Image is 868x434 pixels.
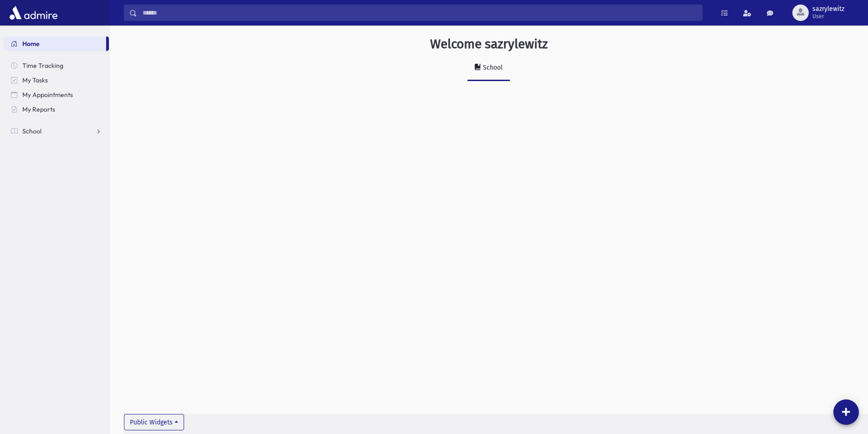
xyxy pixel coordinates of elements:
[4,58,109,73] a: Time Tracking
[4,102,109,117] a: My Reports
[812,5,844,13] span: sazrylewitz
[7,4,60,22] img: AdmirePro
[4,87,109,102] a: My Appointments
[22,91,73,99] span: My Appointments
[812,13,844,20] span: User
[467,56,510,81] a: School
[22,105,55,113] span: My Reports
[22,61,63,70] span: Time Tracking
[4,124,109,138] a: School
[481,64,503,71] div: School
[22,76,48,84] span: My Tasks
[22,127,41,135] span: School
[124,414,184,430] button: Public Widgets
[4,73,109,87] a: My Tasks
[22,40,40,48] span: Home
[137,5,702,21] input: Search
[4,36,106,51] a: Home
[430,36,548,52] h3: Welcome sazrylewitz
